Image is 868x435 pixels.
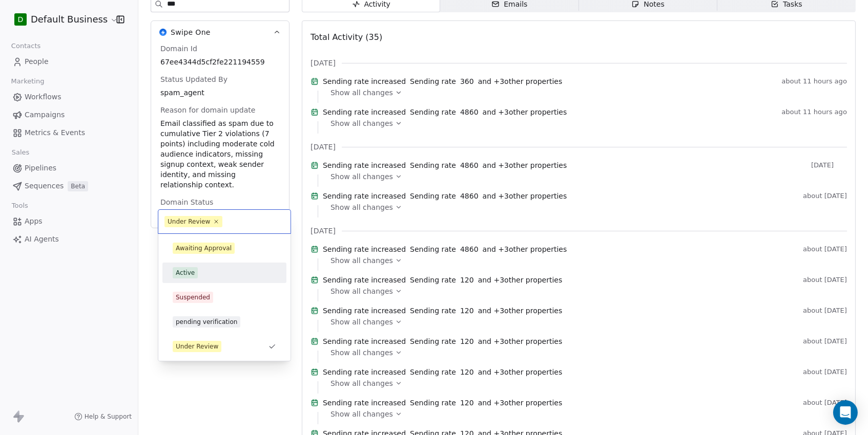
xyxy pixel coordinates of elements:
[176,268,195,277] div: Active
[162,238,286,357] div: Suggestions
[176,317,237,327] div: pending verification
[176,293,210,302] div: Suspended
[168,217,210,226] div: Under Review
[176,244,232,253] div: Awaiting Approval
[176,342,218,351] div: Under Review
